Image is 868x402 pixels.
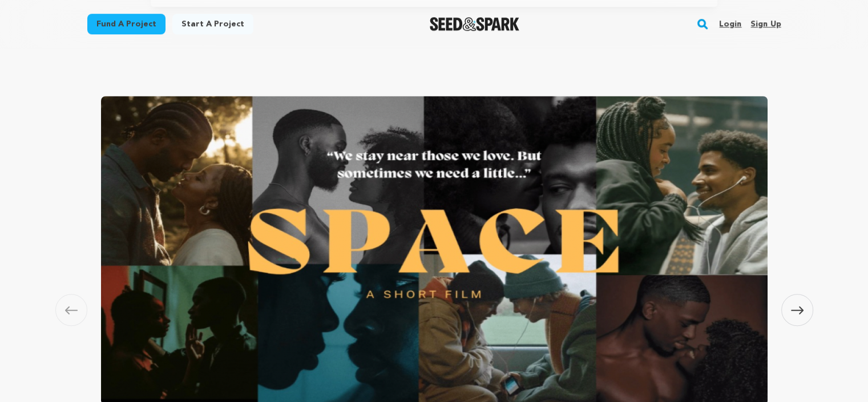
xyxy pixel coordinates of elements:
a: Start a project [172,14,253,34]
a: Sign up [750,15,781,33]
img: Seed&Spark Logo Dark Mode [430,17,519,31]
a: Login [719,15,741,33]
a: Seed&Spark Homepage [430,17,519,31]
a: Fund a project [87,14,165,34]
